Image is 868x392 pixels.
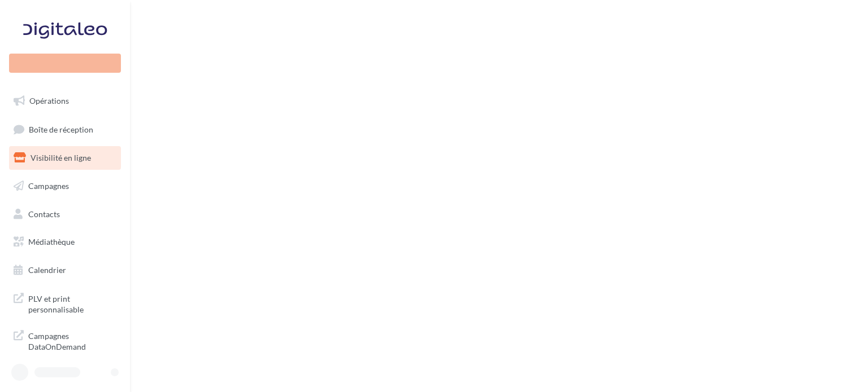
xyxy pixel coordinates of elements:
span: Campagnes DataOnDemand [28,328,116,353]
a: PLV et print personnalisable [7,287,123,320]
div: Nouvelle campagne [9,54,121,73]
a: Calendrier [7,258,123,282]
span: Campagnes [28,181,69,191]
span: Opérations [29,96,69,105]
a: Visibilité en ligne [7,146,123,170]
a: Médiathèque [7,230,123,254]
a: Campagnes DataOnDemand [7,324,123,357]
span: PLV et print personnalisable [28,291,116,315]
a: Contacts [7,202,123,226]
a: Opérations [7,89,123,113]
a: Campagnes [7,174,123,198]
span: Boîte de réception [29,124,93,134]
a: Boîte de réception [7,117,123,142]
span: Calendrier [28,265,66,275]
span: Contacts [28,209,60,218]
span: Médiathèque [28,237,75,246]
span: Visibilité en ligne [31,153,91,162]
